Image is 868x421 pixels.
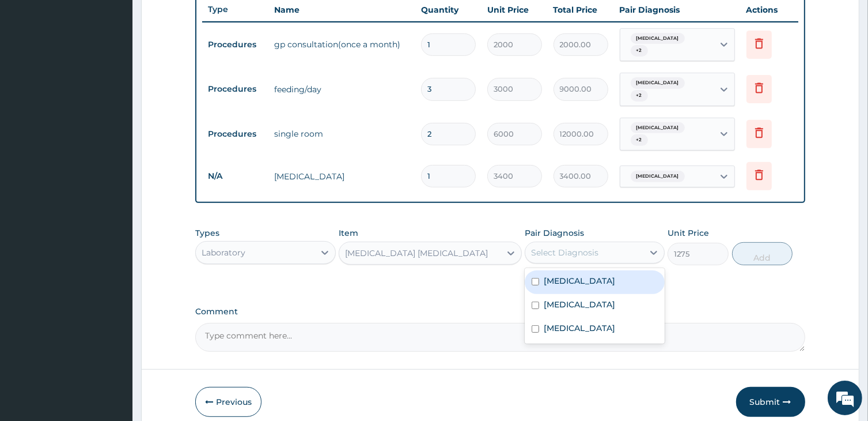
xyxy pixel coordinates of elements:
[6,291,219,331] textarea: Type your message and hit 'Enter'
[544,322,615,334] label: [MEDICAL_DATA]
[202,34,268,55] td: Procedures
[631,90,648,102] span: + 2
[631,77,685,89] span: [MEDICAL_DATA]
[195,307,805,317] label: Comment
[544,275,615,287] label: [MEDICAL_DATA]
[268,165,415,188] td: [MEDICAL_DATA]
[736,387,805,417] button: Submit
[195,387,261,417] button: Previous
[544,299,615,310] label: [MEDICAL_DATA]
[202,247,245,258] div: Laboratory
[202,78,268,100] td: Procedures
[268,78,415,101] td: feeding/day
[339,227,358,239] label: Item
[631,134,648,146] span: + 2
[668,227,709,239] label: Unit Price
[67,133,159,250] span: We're online!
[268,33,415,56] td: gp consultation(once a month)
[631,45,648,57] span: + 2
[195,228,219,238] label: Types
[21,58,47,87] img: d_794563401_company_1708531726252_794563401
[531,247,598,258] div: Select Diagnosis
[631,171,685,182] span: [MEDICAL_DATA]
[268,122,415,145] td: single room
[202,123,268,145] td: Procedures
[345,247,488,259] div: [MEDICAL_DATA] [MEDICAL_DATA]
[631,122,685,134] span: [MEDICAL_DATA]
[631,33,685,44] span: [MEDICAL_DATA]
[202,166,268,187] td: N/A
[732,242,793,265] button: Add
[60,65,194,80] div: Chat with us now
[525,227,584,239] label: Pair Diagnosis
[189,6,217,33] div: Minimize live chat window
